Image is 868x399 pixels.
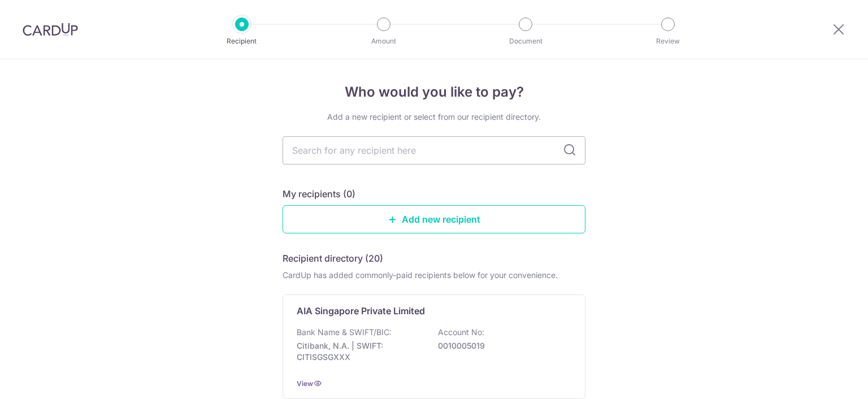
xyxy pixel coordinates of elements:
[283,187,355,201] h5: My recipients (0)
[283,111,585,123] div: Add a new recipient or select from our recipient directory.
[297,379,313,388] a: View
[297,327,392,338] p: Bank Name & SWIFT/BIC:
[342,36,426,47] p: Amount
[283,205,585,233] a: Add new recipient
[283,251,383,265] h5: Recipient directory (20)
[438,340,565,352] p: 0010005019
[626,36,710,47] p: Review
[297,304,425,318] p: AIA Singapore Private Limited
[283,136,585,164] input: Search for any recipient here
[200,36,284,47] p: Recipient
[796,365,857,393] iframe: Opens a widget where you can find more information
[438,327,484,338] p: Account No:
[297,340,423,363] p: Citibank, N.A. | SWIFT: CITISGSGXXX
[283,82,585,102] h4: Who would you like to pay?
[283,270,585,281] div: CardUp has added commonly-paid recipients below for your convenience.
[23,23,78,36] img: CardUp
[484,36,567,47] p: Document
